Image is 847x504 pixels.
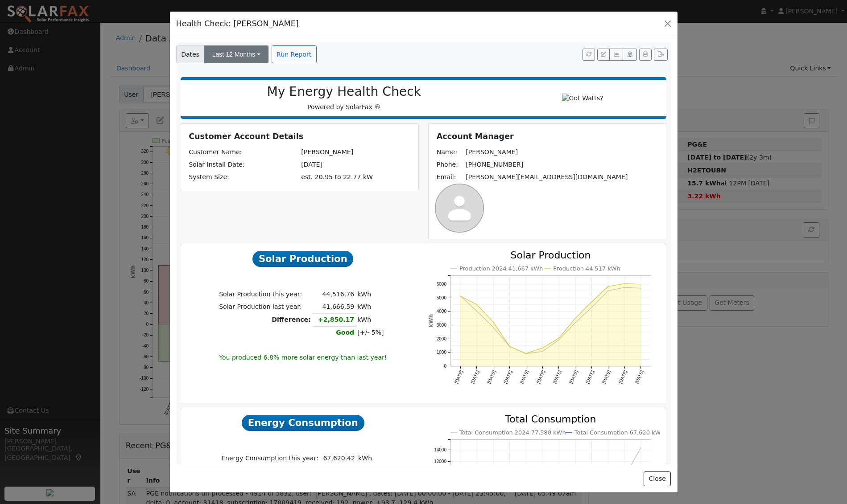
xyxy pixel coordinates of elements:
text: 12000 [434,459,446,464]
text: [DATE] [519,369,529,384]
text: 1000 [437,350,447,355]
text: Total Consumption [505,414,596,425]
circle: onclick="" [607,289,610,293]
h5: Health Check: [PERSON_NAME] [176,18,299,29]
td: [+/- 5%] [356,326,388,339]
button: Login As - disabled [623,49,636,61]
circle: onclick="" [492,320,495,324]
circle: onclick="" [639,446,643,450]
text: 5000 [437,295,447,300]
text: [DATE] [601,369,611,384]
span: [PERSON_NAME] [466,148,518,156]
td: Email: [435,171,464,184]
div: Powered by SolarFax ® [185,84,503,112]
button: Close [644,471,671,487]
text: [DATE] [454,369,464,384]
text: Total Consumption 2024 77,580 kWh [459,429,566,436]
td: Solar Production this year: [218,288,313,300]
button: Export Interval Data [654,49,668,61]
text: [DATE] [552,369,562,384]
button: Multi-Series Graph [609,49,623,61]
button: Last 12 Months [204,45,269,63]
button: Run Report [272,45,317,63]
td: Solar Install Date: [187,159,300,171]
span: est. 20.95 to 22.77 kW [301,173,373,180]
circle: onclick="" [557,336,561,340]
text: kWh [428,314,434,328]
circle: onclick="" [623,282,626,286]
span: Solar Production [252,251,353,267]
td: Phone: [435,159,464,171]
circle: onclick="" [639,283,643,286]
text: Total Consumption 67,620 kWh [574,429,665,436]
strong: Account Manager [437,132,514,141]
td: You produced 6.8% more solar energy than last year! [218,352,388,364]
circle: onclick="" [541,350,544,353]
td: Customer Name: [187,146,300,159]
img: Got Watts? [558,90,607,107]
circle: onclick="" [475,309,479,313]
span: Dates [176,45,205,63]
circle: onclick="" [574,321,577,325]
span: Energy Consumption [242,415,364,431]
td: [DATE] [300,159,412,171]
circle: onclick="" [459,294,462,298]
text: 6000 [437,282,447,287]
td: kWh [357,452,386,464]
td: kWh [356,300,388,313]
text: [DATE] [618,369,628,384]
text: 3000 [437,323,447,328]
strong: Good [336,329,354,336]
circle: onclick="" [607,285,610,288]
td: 44,516.76 [312,288,355,300]
text: Solar Production [511,250,591,261]
h2: My Energy Health Check [190,84,498,99]
span: [PERSON_NAME][EMAIL_ADDRESS][DOMAIN_NAME] [466,173,628,180]
text: Production 2024 41,667 kWh [459,265,543,272]
circle: onclick="" [574,317,577,320]
circle: onclick="" [475,303,479,307]
td: Name: [435,146,464,159]
text: 4000 [437,309,447,314]
strong: Difference: [272,316,311,323]
circle: onclick="" [557,338,561,342]
button: Print [639,49,652,61]
strong: Customer Account Details [189,132,303,141]
button: Edit User [597,49,610,61]
td: kWh [356,288,388,300]
circle: onclick="" [508,345,512,348]
td: Solar Production last year: [218,300,313,313]
button: Refresh [583,49,595,61]
circle: onclick="" [492,325,495,329]
td: 67,620.42 [320,452,356,464]
text: [DATE] [486,369,496,384]
circle: onclick="" [590,306,594,309]
text: [DATE] [634,369,645,384]
circle: onclick="" [639,287,643,290]
td: [PERSON_NAME] [300,146,412,159]
span: [PHONE_NUMBER] [466,161,523,168]
text: [DATE] [470,369,480,384]
td: Energy Consumption this year: [220,452,320,464]
text: [DATE] [585,369,595,384]
circle: onclick="" [590,300,594,304]
circle: onclick="" [541,346,544,350]
strong: +2,850.17 [318,316,354,323]
text: 2000 [437,336,447,341]
text: 14000 [434,447,446,452]
text: [DATE] [503,369,513,384]
circle: onclick="" [623,286,626,289]
text: [DATE] [569,369,579,384]
td: System Size: [187,171,300,184]
text: Production 44,517 kWh [553,265,620,272]
text: 0 [444,364,446,369]
text: [DATE] [536,369,546,384]
td: kWh [356,313,388,326]
td: 41,666.59 [312,300,355,313]
circle: onclick="" [524,352,528,355]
